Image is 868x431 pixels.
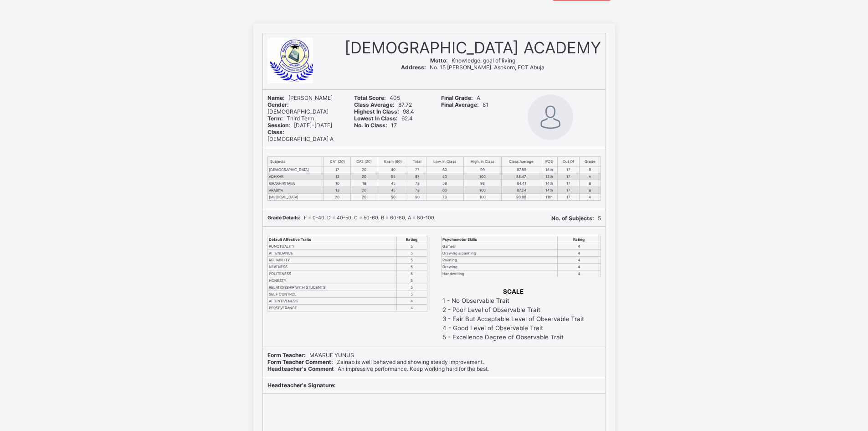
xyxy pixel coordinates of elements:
[408,166,426,173] td: 77
[267,187,324,194] td: ARABIYA
[267,264,397,270] td: NEATNESS
[557,250,601,257] td: 4
[397,298,427,305] td: 4
[557,194,579,201] td: 17
[442,315,585,323] td: 3 - Fair But Acceptable Level of Observable Trait
[397,305,427,312] td: 4
[557,180,579,187] td: 17
[426,194,463,201] td: 70
[408,194,426,201] td: 90
[551,215,594,222] b: No. of Subjects:
[551,215,601,222] span: 5
[350,194,378,201] td: 20
[378,194,408,201] td: 50
[441,101,488,108] span: 81
[354,122,387,129] b: No. in Class:
[324,194,351,201] td: 20
[267,94,285,101] b: Name:
[267,352,306,358] b: Form Teacher:
[430,57,448,64] b: Motto:
[442,287,585,296] th: SCALE
[267,157,324,166] th: Subjects
[579,166,601,173] td: B
[350,173,378,180] td: 20
[267,305,397,312] td: PERSEVERANCE
[463,194,502,201] td: 100
[441,257,557,264] td: Painting
[350,187,378,194] td: 20
[463,157,502,166] th: High. In Class
[557,243,601,250] td: 4
[442,306,585,314] td: 2 - Poor Level of Observable Trait
[267,166,324,173] td: [DEMOGRAPHIC_DATA]
[267,236,397,243] th: Default Affective Traits
[267,358,333,365] b: Form Teacher Comment:
[267,284,397,291] td: RELATIONSHIP WITH STUDENTS
[354,122,397,129] span: 17
[267,277,397,284] td: HONESTY
[557,236,601,243] th: Rating
[354,115,413,122] span: 62.4
[463,166,502,173] td: 99
[426,180,463,187] td: 58
[557,270,601,277] td: 4
[441,101,479,108] b: Final Average:
[557,166,579,173] td: 17
[378,157,408,166] th: Exam (60)
[267,115,314,122] span: Third Term
[267,243,397,250] td: PUNCTUALITY
[267,115,283,122] b: Term:
[557,187,579,194] td: 17
[557,173,579,180] td: 17
[378,187,408,194] td: 45
[579,157,601,166] th: Grade
[441,270,557,277] td: Handwriting
[397,257,427,264] td: 5
[541,187,557,194] td: 14th
[579,194,601,201] td: A
[442,324,585,332] td: 4 - Good Level of Observable Trait
[408,187,426,194] td: 78
[502,194,541,201] td: 90.88
[502,180,541,187] td: 84.41
[502,187,541,194] td: 87.24
[267,382,336,389] b: Headteacher's Signature:
[267,101,329,115] span: [DEMOGRAPHIC_DATA]
[426,187,463,194] td: 60
[426,166,463,173] td: 60
[354,101,412,108] span: 87.72
[502,173,541,180] td: 88.47
[463,187,502,194] td: 100
[324,180,351,187] td: 10
[267,194,324,201] td: [MEDICAL_DATA]
[397,291,427,298] td: 5
[350,180,378,187] td: 18
[397,236,427,243] th: Rating
[354,101,395,108] b: Class Average:
[378,173,408,180] td: 55
[267,180,324,187] td: KIRA'AH/KITABA
[267,173,324,180] td: ADHKAR
[541,173,557,180] td: 13th
[441,236,557,243] th: Psychomotor Skills
[557,264,601,270] td: 4
[502,166,541,173] td: 87.59
[441,243,557,250] td: Games
[267,365,334,372] b: Headteacher's Comment
[267,215,436,221] span: F = 0-40, D = 40-50, C = 50-60, B = 60-80, A = 80-100,
[397,250,427,257] td: 5
[441,94,473,101] b: Final Grade:
[378,166,408,173] td: 40
[350,157,378,166] th: CA2 (20)
[267,94,333,101] span: [PERSON_NAME]
[541,180,557,187] td: 14th
[267,358,484,365] span: Zainab is well behaved and showing steady improvement.
[350,166,378,173] td: 20
[397,270,427,277] td: 5
[442,296,585,305] td: 1 - No Observable Trait
[442,333,585,341] td: 5 - Excellence Degree of Observable Trait
[267,215,300,221] b: Grade Details:
[344,38,601,57] span: [DEMOGRAPHIC_DATA] ACADEMY
[557,257,601,264] td: 4
[441,94,480,101] span: A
